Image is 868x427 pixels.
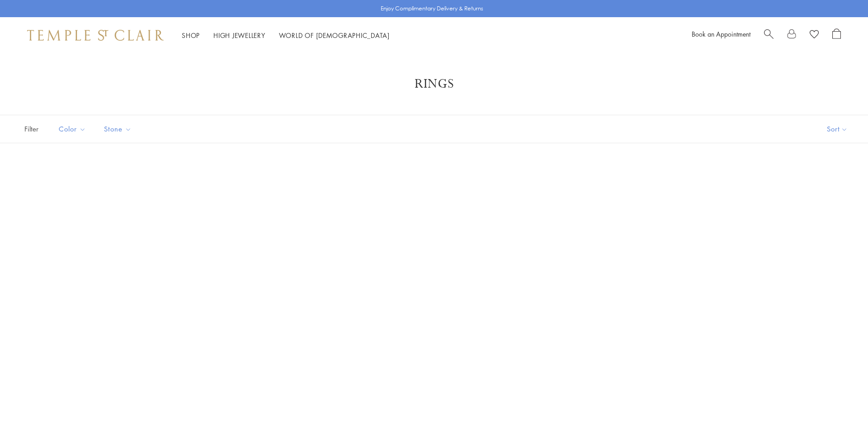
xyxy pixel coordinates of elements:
a: Open Shopping Bag [832,28,841,42]
a: High JewelleryHigh Jewellery [213,31,265,40]
a: World of [DEMOGRAPHIC_DATA]World of [DEMOGRAPHIC_DATA] [279,31,390,40]
h1: Rings [36,76,832,92]
a: Book an Appointment [692,29,750,38]
span: Color [54,123,93,135]
p: Enjoy Complimentary Delivery & Returns [381,4,483,13]
img: Temple St. Clair [27,30,164,41]
button: Show sort by [807,115,868,143]
a: View Wishlist [810,28,819,42]
button: Stone [97,119,138,139]
nav: Main navigation [182,30,390,41]
a: Search [764,28,774,42]
button: Color [52,119,93,139]
span: Stone [99,123,138,135]
a: ShopShop [182,31,200,40]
